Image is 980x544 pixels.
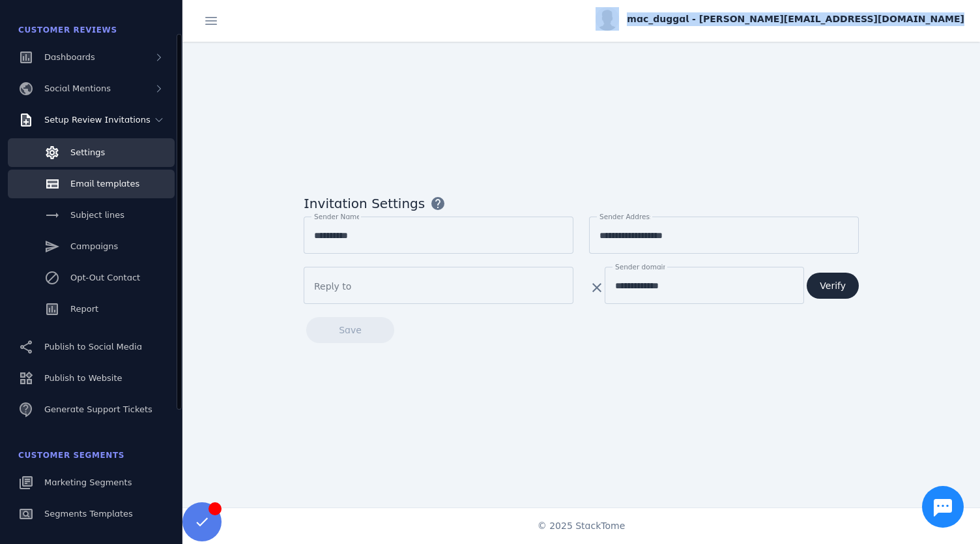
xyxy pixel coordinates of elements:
mat-label: Sender Address [599,213,653,220]
a: Generate Support Tickets [8,395,175,424]
a: Settings [8,138,175,167]
a: Segments Templates [8,500,175,528]
button: Verify [807,273,859,299]
span: Campaigns [70,241,118,251]
button: mac_duggal - [PERSON_NAME][EMAIL_ADDRESS][DOMAIN_NAME] [596,7,964,31]
mat-label: Reply to [314,281,351,292]
span: Customer Reviews [18,25,117,35]
mat-icon: clear [589,280,605,295]
span: Social Mentions [44,83,111,93]
span: Segments Templates [44,509,133,519]
span: Setup Review Invitations [44,115,151,125]
span: Dashboards [44,52,95,62]
span: Settings [70,147,105,157]
span: Report [70,304,98,314]
span: Customer Segments [18,451,124,460]
span: Opt-Out Contact [70,273,140,282]
a: Publish to Social Media [8,333,175,361]
a: Subject lines [8,201,175,230]
a: Opt-Out Contact [8,264,175,292]
span: mac_duggal - [PERSON_NAME][EMAIL_ADDRESS][DOMAIN_NAME] [627,12,964,26]
a: Campaigns [8,232,175,261]
a: Report [8,295,175,324]
img: profile.jpg [596,7,619,31]
span: © 2025 StackTome [538,519,626,533]
span: Subject lines [70,210,124,220]
a: Email templates [8,170,175,198]
a: Publish to Website [8,364,175,393]
span: Publish to Website [44,373,122,383]
mat-label: Sender domain [615,263,667,271]
span: Email templates [70,179,139,189]
a: Marketing Segments [8,468,175,497]
span: Verify [820,281,846,290]
mat-label: Sender Name [314,213,361,220]
span: Generate Support Tickets [44,404,152,414]
span: Publish to Social Media [44,342,142,352]
span: Invitation Settings [304,194,425,213]
span: Marketing Segments [44,477,132,487]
